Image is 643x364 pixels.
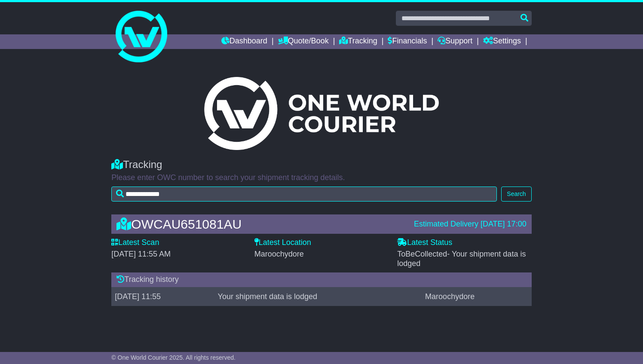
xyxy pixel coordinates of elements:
[111,238,159,248] label: Latest Scan
[397,250,526,268] span: ToBeCollected
[111,272,531,287] div: Tracking history
[397,250,526,268] span: - Your shipment data is lodged
[254,250,304,258] span: Maroochydore
[111,159,531,171] div: Tracking
[422,287,532,306] td: Maroochydore
[414,220,527,229] div: Estimated Delivery [DATE] 17:00
[278,34,329,49] a: Quote/Book
[397,238,452,248] label: Latest Status
[111,173,531,183] p: Please enter OWC number to search your shipment tracking details.
[501,187,531,202] button: Search
[111,250,171,258] span: [DATE] 11:55 AM
[214,287,422,306] td: Your shipment data is lodged
[112,217,410,231] div: OWCAU651081AU
[221,34,267,49] a: Dashboard
[204,77,439,150] img: Light
[111,354,236,361] span: © One World Courier 2025. All rights reserved.
[388,34,427,49] a: Financials
[254,238,311,248] label: Latest Location
[111,287,214,306] td: [DATE] 11:55
[438,34,472,49] a: Support
[339,34,377,49] a: Tracking
[483,34,521,49] a: Settings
